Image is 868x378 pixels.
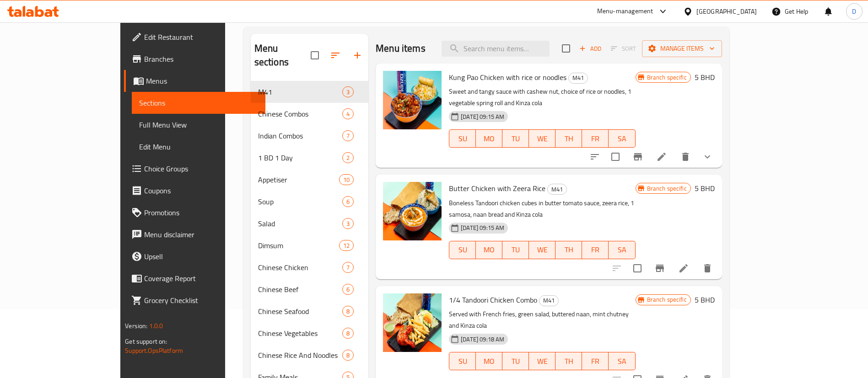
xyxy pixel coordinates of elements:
[258,262,342,273] span: Chinese Chicken
[453,132,472,145] span: SU
[383,71,442,129] img: Kung Pao Chicken with rice or noodles
[555,129,582,148] button: TH
[539,295,558,306] span: M41
[506,355,525,368] span: TU
[124,202,265,224] a: Promotions
[251,103,369,125] div: Chinese Combos4
[569,73,588,83] span: M41
[258,152,342,163] span: 1 BD 1 Day
[533,243,552,256] span: WE
[649,257,671,279] button: Branch-specific-item
[342,262,354,273] div: items
[339,240,354,251] div: items
[139,97,258,108] span: Sections
[258,350,342,361] span: Chinese Rice And Noodles
[124,289,265,311] a: Grocery Checklist
[146,75,258,86] span: Menus
[343,110,353,118] span: 4
[258,108,342,119] div: Chinese Combos
[144,229,258,240] span: Menu disclaimer
[124,70,265,92] a: Menus
[656,151,667,162] a: Edit menu item
[555,352,582,370] button: TH
[342,350,354,361] div: items
[258,86,342,97] span: M41
[251,322,369,344] div: Chinese Vegetables8
[559,243,578,256] span: TH
[529,241,555,259] button: WE
[383,182,442,240] img: Butter Chicken with Zeera Rice
[342,130,354,141] div: items
[258,196,342,207] div: Soup
[533,355,552,368] span: WE
[144,32,258,43] span: Edit Restaurant
[696,146,718,168] button: show more
[643,184,690,193] span: Branch specific
[124,245,265,267] a: Upsell
[539,295,559,306] div: M41
[449,197,635,220] p: Boneless Tandoori chicken cubes in butter tomato sauce, zeera rice, 1 samosa, naan bread and Kinz...
[556,39,576,58] span: Select section
[555,241,582,259] button: TH
[251,81,369,103] div: M413
[251,191,369,213] div: Soup6
[506,243,525,256] span: TU
[144,295,258,306] span: Grocery Checklist
[582,352,609,370] button: FR
[559,355,578,368] span: TH
[124,224,265,245] a: Menu disclaimer
[340,241,353,250] span: 12
[342,306,354,317] div: items
[702,151,713,162] svg: Show Choices
[139,141,258,152] span: Edit Menu
[346,44,368,66] button: Add section
[251,147,369,169] div: 1 BD 1 Day2
[324,44,346,66] span: Sort sections
[609,241,635,259] button: SA
[343,154,353,162] span: 2
[343,197,353,206] span: 6
[305,46,324,65] span: Select all sections
[547,184,567,195] div: M41
[502,352,529,370] button: TU
[132,92,265,114] a: Sections
[609,129,635,148] button: SA
[258,240,339,251] span: Dimsum
[674,146,696,168] button: delete
[649,43,715,54] span: Manage items
[124,158,265,180] a: Choice Groups
[342,86,354,97] div: items
[149,320,163,332] span: 1.0.0
[548,184,566,195] span: M41
[696,6,757,16] div: [GEOGRAPHIC_DATA]
[643,73,690,82] span: Branch specific
[449,129,476,148] button: SU
[124,48,265,70] a: Branches
[124,180,265,202] a: Coupons
[340,176,353,184] span: 10
[442,41,550,57] input: search
[695,182,715,195] h6: 5 BHD
[695,71,715,84] h6: 5 BHD
[132,114,265,136] a: Full Menu View
[144,273,258,284] span: Coverage Report
[529,129,555,148] button: WE
[343,219,353,228] span: 3
[144,185,258,196] span: Coupons
[578,43,603,54] span: Add
[609,352,635,370] button: SA
[258,306,342,317] div: Chinese Seafood
[258,284,342,295] span: Chinese Beef
[258,174,339,185] div: Appetiser
[559,132,578,145] span: TH
[533,132,552,145] span: WE
[696,257,718,279] button: delete
[125,335,167,347] span: Get support on:
[144,251,258,262] span: Upsell
[628,259,647,278] span: Select to update
[612,355,631,368] span: SA
[449,241,476,259] button: SU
